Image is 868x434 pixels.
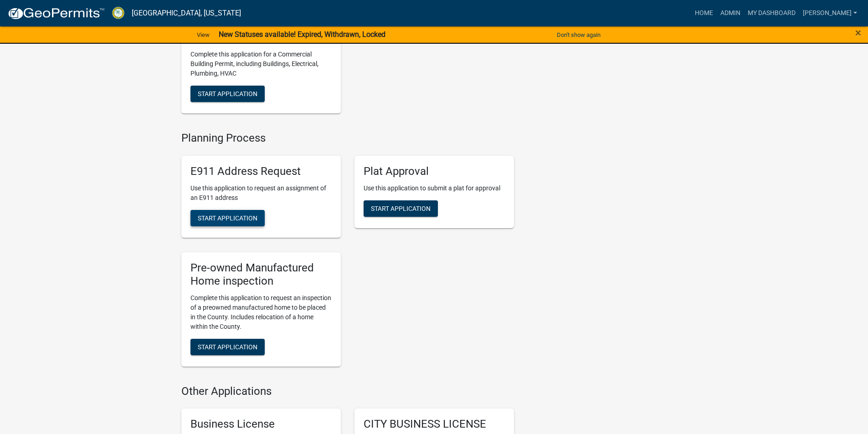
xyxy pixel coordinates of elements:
h5: E911 Address Request [190,165,332,178]
span: × [855,26,861,39]
a: [PERSON_NAME] [799,5,861,22]
button: Start Application [190,339,265,355]
a: My Dashboard [744,5,799,22]
button: Start Application [190,210,265,226]
strong: New Statuses available! Expired, Withdrawn, Locked [219,30,385,39]
h5: Plat Approval [364,165,505,178]
span: Start Application [198,343,257,350]
p: Use this application to request an assignment of an E911 address [190,184,332,203]
h5: CITY BUSINESS LICENSE [364,418,505,431]
h4: Planning Process [181,132,514,145]
p: Complete this application to request an inspection of a preowned manufactured home to be placed i... [190,293,332,332]
a: [GEOGRAPHIC_DATA], [US_STATE] [132,5,241,21]
a: Home [691,5,717,22]
button: Start Application [364,200,438,217]
span: Start Application [198,90,257,97]
button: Close [855,27,861,38]
p: Complete this application for a Commercial Building Permit, including Buildings, Electrical, Plum... [190,50,332,78]
button: Start Application [190,86,265,102]
button: Don't show again [553,27,604,42]
span: Start Application [371,205,431,212]
h5: Business License [190,418,332,431]
img: Crawford County, Georgia [112,7,124,19]
h4: Other Applications [181,385,514,398]
span: Start Application [198,214,257,222]
p: Use this application to submit a plat for approval [364,184,505,193]
h5: Pre-owned Manufactured Home inspection [190,261,332,288]
a: Admin [717,5,744,22]
a: View [193,27,213,42]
